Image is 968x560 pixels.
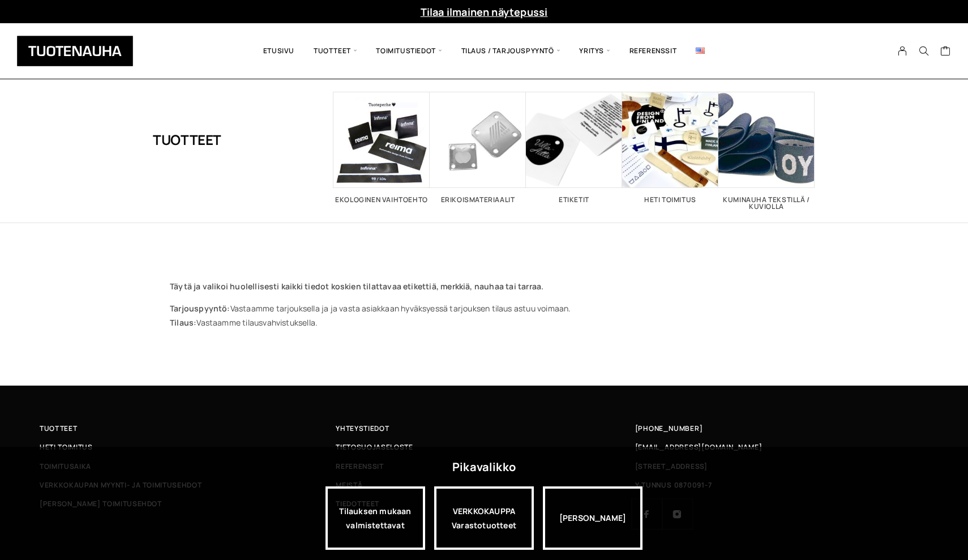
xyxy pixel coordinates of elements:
h2: Etiketit [526,196,622,203]
span: Tuotteet [40,422,77,434]
a: Tietosuojaseloste [336,441,632,453]
a: Cart [940,45,951,59]
strong: Tarjouspyyntö: [170,303,230,314]
h2: Erikoismateriaalit [430,196,526,203]
span: Toimitustiedot [366,32,451,70]
a: Yhteystiedot [336,422,632,434]
span: Yhteystiedot [336,422,389,434]
a: Tuotteet [40,422,336,434]
a: Etusivu [254,32,304,70]
a: [PHONE_NUMBER] [635,422,703,434]
img: English [696,48,705,54]
a: Visit product category Ekologinen vaihtoehto [333,92,430,203]
div: Pikavalikko [452,457,516,477]
a: Tilaa ilmainen näytepussi [421,5,548,19]
p: Vastaamme tarjouksella ja ja vasta asiakkaan hyväksyessä tarjouksen tilaus astuu voimaan. Vastaam... [170,301,798,330]
a: Visit product category Kuminauha tekstillä / kuviolla [718,92,815,210]
h2: Heti toimitus [622,196,718,203]
span: Tuotteet [304,32,366,70]
span: Yritys [569,32,619,70]
span: Tilaus / Tarjouspyyntö [452,32,570,70]
h2: Ekologinen vaihtoehto [333,196,430,203]
a: Visit product category Erikoismateriaalit [430,92,526,203]
span: Tietosuojaseloste [336,441,413,453]
div: [PERSON_NAME] [543,486,643,550]
a: Tilauksen mukaan valmistettavat [325,486,425,550]
div: VERKKOKAUPPA Varastotuotteet [434,486,534,550]
strong: Täytä ja valikoi huolellisesti kaikki tiedot koskien tilattavaa etikettiä, merkkiä, nauhaa tai ta... [170,281,543,292]
a: Heti toimitus [40,441,336,453]
button: Search [913,46,935,56]
a: Referenssit [620,32,687,70]
h1: Tuotteet [153,92,221,188]
a: VERKKOKAUPPAVarastotuotteet [434,486,534,550]
img: Tuotenauha Oy [17,36,133,66]
span: Heti toimitus [40,441,93,453]
strong: Tilaus: [170,317,196,328]
a: My Account [892,46,914,56]
a: Visit product category Heti toimitus [622,92,718,203]
h2: Kuminauha tekstillä / kuviolla [718,196,815,210]
a: [EMAIL_ADDRESS][DOMAIN_NAME] [635,441,763,453]
a: Visit product category Etiketit [526,92,622,203]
